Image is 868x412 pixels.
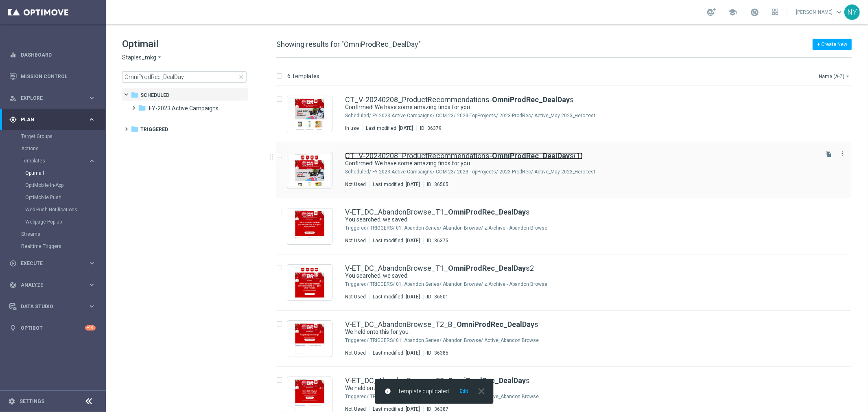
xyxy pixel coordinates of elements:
[345,337,369,344] div: Triggered/
[9,52,96,58] button: equalizer Dashboard
[345,96,574,103] a: CT_V-20240208_ProductRecommendations-OmniProdRec_DealDays
[825,151,832,157] i: file_copy
[345,237,366,244] div: Not Used
[370,393,817,400] div: Triggered/TRIGGERS/01. Abandon Series/Abandon Browse/Active_Abandon Browse
[372,169,817,175] div: Scheduled/.FY-2023 Active Campaigns/COM 23/2023-TopProjects/2023-ProdRec/Active_May 2023_Hero test
[268,198,866,254] div: Press SPACE to select this row.
[345,169,371,175] div: Scheduled/
[9,281,17,289] i: track_changes
[370,237,423,244] div: Last modified: [DATE]
[475,388,487,394] button: close
[88,94,96,102] i: keyboard_arrow_right
[345,272,817,280] div: You searched, we saved.
[25,191,105,204] div: OptiMobile Push
[88,302,96,310] i: keyboard_arrow_right
[345,216,798,224] a: You searched, we saved.
[268,311,866,367] div: Press SPACE to select this row.
[434,294,448,300] div: 36501
[88,259,96,267] i: keyboard_arrow_right
[9,282,96,288] div: track_changes Analyze keyboard_arrow_right
[345,160,798,167] a: Confirmed! We have some amazing finds for you.
[20,399,44,404] a: Settings
[345,216,817,224] div: You searched, we saved.
[22,158,80,163] span: Templates
[839,150,846,157] i: more_vert
[88,281,96,289] i: keyboard_arrow_right
[9,260,96,267] button: play_circle_outline Execute keyboard_arrow_right
[25,206,85,213] a: Web Push Notifications
[25,182,85,188] a: OptiMobile In-App
[345,103,817,111] div: Confirmed! We have some amazing finds for you.
[835,8,844,17] span: keyboard_arrow_down
[345,393,369,400] div: Triggered/
[9,260,17,267] i: play_circle_outline
[818,71,852,81] button: Name (A-Z)arrow_drop_down
[276,40,421,48] span: Showing results for "OmniProdRec_DealDay"
[345,208,530,216] a: V-ET_DC_AbandonBrowse_T1_OmniProdRec_DealDays
[9,73,96,80] div: Mission Control
[122,37,247,50] h1: Optimail
[728,8,737,17] span: school
[370,337,817,344] div: Triggered/TRIGGERS/01. Abandon Series/Abandon Browse/Active_Abandon Browse
[289,379,330,411] img: 36387.jpeg
[345,112,371,119] div: Scheduled/
[21,304,88,309] span: Data Studio
[9,324,17,332] i: lightbulb
[122,54,163,61] button: Staples_mkg arrow_drop_down
[25,194,85,201] a: OptiMobile Push
[370,225,817,231] div: Triggered/TRIGGERS/01. Abandon Series/Abandon Browse/z.Archive - Abandon Browse
[423,350,448,356] div: ID:
[345,321,538,328] a: V-ET_DC_AbandonBrowse_T2_B_OmniProdRec_DealDays
[9,94,88,102] div: Explore
[345,103,798,111] a: Confirmed! We have some amazing finds for you.
[448,264,526,272] b: OmniProdRec_DealDay
[492,151,570,160] b: OmniProdRec_DealDay
[492,95,570,104] b: OmniProdRec_DealDay
[345,225,369,231] div: Triggered/
[9,303,88,310] div: Data Studio
[287,72,319,80] p: 6 Templates
[345,294,366,300] div: Not Used
[345,152,583,160] a: CT_V-20240208_ProductRecommendations-OmniProdRec_DealDays(1)
[345,160,817,167] div: Confirmed! We have some amazing finds for you.
[21,44,96,66] a: Dashboard
[21,283,88,287] span: Analyze
[345,377,530,384] a: V-ET_DC_AbandonBrowse_T2_OmniProdRec_DealDays
[148,105,219,112] span: .FY-2023 Active Campaigns
[813,39,852,50] button: + Create New
[423,237,448,244] div: ID:
[21,240,105,252] div: Realtime Triggers
[21,158,96,164] button: Templates keyboard_arrow_right
[21,228,105,240] div: Streams
[25,204,105,216] div: Web Push Notifications
[238,74,245,80] span: close
[844,4,860,20] div: NY
[268,254,866,311] div: Press SPACE to select this row.
[9,116,17,123] i: gps_fixed
[22,158,88,163] div: Templates
[370,350,423,356] div: Last modified: [DATE]
[21,243,85,250] a: Realtime Triggers
[345,265,534,272] a: V-ET_DC_AbandonBrowse_T1_OmniProdRec_DealDays2
[423,294,448,300] div: ID:
[131,125,139,133] i: folder
[268,86,866,142] div: Press SPACE to select this row.
[289,267,330,298] img: 36501.jpeg
[88,157,96,165] i: keyboard_arrow_right
[122,54,156,61] span: Staples_mkg
[122,71,247,83] input: Search Template
[21,130,105,142] div: Target Groups
[21,261,88,266] span: Execute
[25,216,105,228] div: Webpage Pop-up
[9,325,96,331] button: lightbulb Optibot +10
[9,95,96,101] button: person_search Explore keyboard_arrow_right
[9,260,88,267] div: Execute
[9,44,96,66] div: Dashboard
[398,388,449,395] span: Template duplicated
[25,170,85,176] a: Optimail
[345,281,369,287] div: Triggered/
